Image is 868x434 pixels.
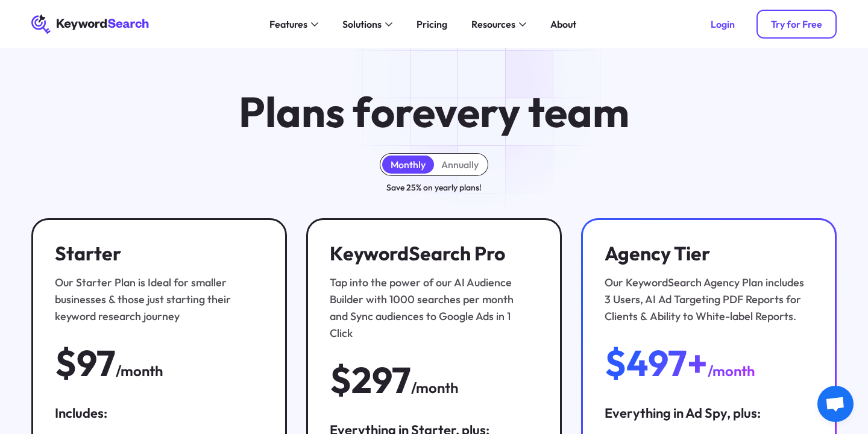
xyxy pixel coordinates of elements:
[711,18,735,30] div: Login
[543,14,583,34] a: About
[771,18,822,30] div: Try for Free
[55,344,116,383] div: $97
[605,274,807,325] div: Our KeywordSearch Agency Plan includes 3 Users, AI Ad Targeting PDF Reports for Clients & Ability...
[708,360,755,382] div: /month
[417,17,447,31] div: Pricing
[550,17,576,31] div: About
[756,10,837,39] a: Try for Free
[817,386,854,422] a: Open de chat
[330,361,411,400] div: $297
[116,360,163,382] div: /month
[386,181,482,194] div: Save 25% on yearly plans!
[412,85,629,138] span: every team
[441,159,479,171] div: Annually
[269,17,307,31] div: Features
[696,10,749,39] a: Login
[330,274,532,342] div: Tap into the power of our AI Audience Builder with 1000 searches per month and Sync audiences to ...
[391,159,426,171] div: Monthly
[471,17,515,31] div: Resources
[55,404,263,423] div: Includes:
[605,242,807,265] h3: Agency Tier
[239,89,629,134] h1: Plans for
[55,274,257,325] div: Our Starter Plan is Ideal for smaller businesses & those just starting their keyword research jou...
[330,242,532,265] h3: KeywordSearch Pro
[605,404,813,423] div: Everything in Ad Spy, plus:
[342,17,382,31] div: Solutions
[55,242,257,265] h3: Starter
[409,14,454,34] a: Pricing
[605,344,708,383] div: $497+
[411,377,458,399] div: /month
